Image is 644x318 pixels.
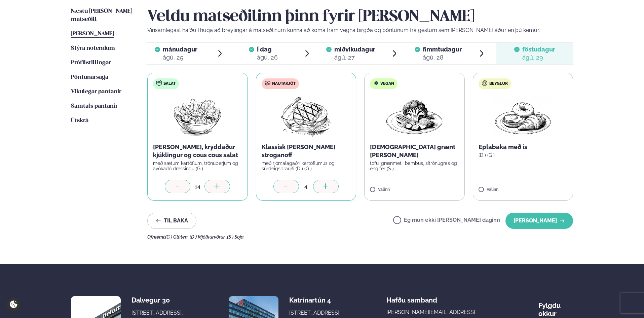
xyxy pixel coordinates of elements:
a: Cookie settings [7,297,21,311]
a: Næstu [PERSON_NAME] matseðill [71,7,134,24]
span: (G ) Glúten , [165,234,190,240]
p: tofu, grænmeti, bambus, sítrónugras og engifer (S ) [370,161,459,171]
span: fimmtudagur [423,46,462,53]
div: ágú. 28 [423,54,462,62]
span: föstudagur [522,46,555,53]
span: miðvikudagur [334,46,375,53]
p: (D ) (G ) [479,152,568,158]
div: 4 [299,183,313,190]
a: Vikulegar pantanir [71,88,121,96]
span: Hafðu samband [386,291,437,304]
button: [PERSON_NAME] [505,213,573,229]
a: Pöntunarsaga [71,73,108,81]
span: Prófílstillingar [71,60,111,66]
a: Samtals pantanir [71,102,118,110]
img: bagle-new-16px.svg [482,80,488,86]
button: Til baka [147,213,196,229]
a: Útskrá [71,117,88,125]
span: Pöntunarsaga [71,74,108,80]
div: ágú. 29 [522,54,555,62]
span: Næstu [PERSON_NAME] matseðill [71,8,132,22]
div: Ofnæmi: [147,234,573,240]
span: Í dag [257,45,278,54]
img: Croissant.png [493,95,553,138]
img: salad.svg [156,80,162,86]
p: Vinsamlegast hafðu í huga að breytingar á matseðlinum kunna að koma fram vegna birgða og pöntunum... [147,26,573,34]
img: Beef-Meat.png [276,95,336,138]
span: (D ) Mjólkurvörur , [190,234,227,240]
a: [PERSON_NAME] [71,30,114,38]
span: Salat [163,81,176,86]
div: ágú. 27 [334,54,375,62]
div: Fylgdu okkur [538,296,573,318]
p: [DEMOGRAPHIC_DATA] grænt [PERSON_NAME] [370,143,459,159]
h2: Veldu matseðilinn þinn fyrir [PERSON_NAME] [147,7,573,26]
img: Vegan.png [385,95,444,138]
img: Vegan.svg [373,80,379,86]
span: Nautakjöt [272,81,296,86]
span: Samtals pantanir [71,103,118,109]
div: Dalvegur 30 [131,296,185,304]
span: Beyglur [489,81,508,86]
span: Vegan [380,81,394,86]
div: ágú. 26 [257,54,278,62]
span: Stýra notendum [71,45,115,51]
div: Katrínartún 4 [289,296,343,304]
div: 14 [190,183,204,190]
a: Stýra notendum [71,44,115,52]
span: [PERSON_NAME] [71,31,114,37]
p: Klassísk [PERSON_NAME] stroganoff [262,143,351,159]
p: Eplabaka með ís [479,143,568,151]
img: beef.svg [265,80,270,86]
p: [PERSON_NAME], kryddaður kjúklingur og cous cous salat [153,143,242,159]
div: ágú. 25 [163,54,197,62]
span: (S ) Soja [227,234,244,240]
a: Prófílstillingar [71,59,111,67]
p: með rjómalagaðri kartöflumús og súrdeigsbrauði (D ) (G ) [262,161,351,171]
span: Vikulegar pantanir [71,89,121,95]
span: mánudagur [163,46,197,53]
p: með sætum kartöflum, trönuberjum og avókadó dressingu (G ) [153,161,242,171]
span: Útskrá [71,118,88,123]
img: Salad.png [168,95,227,138]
